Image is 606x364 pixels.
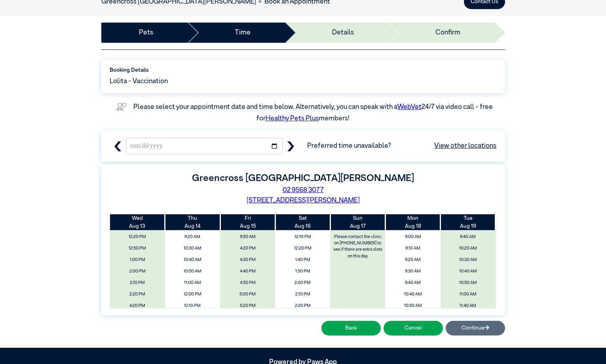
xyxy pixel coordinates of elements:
[443,255,493,265] span: 10:30 AM
[222,255,273,265] span: 4:30 PM
[397,104,422,111] a: WebVet
[330,214,385,231] th: Aug 17
[167,244,218,253] span: 10:30 AM
[266,115,319,122] a: Healthy Pets Plus
[110,214,165,231] th: Aug 13
[167,232,218,242] span: 9:20 AM
[443,267,493,276] span: 10:40 AM
[112,267,163,276] span: 2:00 PM
[443,278,493,288] span: 10:50 AM
[167,301,218,311] span: 12:10 PM
[443,301,493,311] span: 11:40 AM
[441,214,496,231] th: Aug 19
[167,267,218,276] span: 10:50 AM
[112,244,163,253] span: 12:50 PM
[133,104,494,122] label: Please select your appointment date and time below. Alternatively, you can speak with a 24/7 via ...
[277,232,328,242] span: 12:10 PM
[388,278,438,288] span: 9:40 AM
[275,214,330,231] th: Aug 16
[112,255,163,265] span: 1:00 PM
[222,278,273,288] span: 4:50 PM
[277,301,328,311] span: 2:20 PM
[277,278,328,288] span: 2:00 PM
[192,173,414,183] label: Greencross [GEOGRAPHIC_DATA][PERSON_NAME]
[167,255,218,265] span: 10:40 AM
[222,244,273,253] span: 4:20 PM
[167,290,218,299] span: 12:00 PM
[222,290,273,299] span: 5:00 PM
[307,141,497,151] span: Preferred time unavailable?
[247,197,360,204] a: [STREET_ADDRESS][PERSON_NAME]
[165,214,220,231] th: Aug 14
[167,278,218,288] span: 11:00 AM
[220,214,275,231] th: Aug 15
[388,232,438,242] span: 9:00 AM
[222,232,273,242] span: 9:50 AM
[112,232,163,242] span: 12:20 PM
[277,267,328,276] span: 1:50 PM
[139,28,153,38] a: Pets
[331,232,385,261] label: Please contact the clinic on [PHONE_NUMBER] to see if there are extra slots on this day
[443,232,493,242] span: 9:40 AM
[277,290,328,299] span: 2:10 PM
[443,244,493,253] span: 10:20 AM
[112,278,163,288] span: 2:10 PM
[113,100,129,114] img: vet
[434,141,496,151] a: View other locations
[384,321,443,335] button: Cancel
[277,255,328,265] span: 1:40 PM
[112,290,163,299] span: 2:20 PM
[388,267,438,276] span: 9:30 AM
[222,267,273,276] span: 4:40 PM
[277,244,328,253] span: 12:20 PM
[110,66,497,74] label: Booking Details
[385,214,440,231] th: Aug 18
[321,321,381,335] button: Back
[222,301,273,311] span: 5:20 PM
[443,290,493,299] span: 11:00 AM
[112,301,163,311] span: 4:20 PM
[283,187,324,194] a: 02 9568 3077
[388,301,438,311] span: 10:50 AM
[110,76,168,87] span: Lolita - Vaccination
[388,290,438,299] span: 10:40 AM
[388,255,438,265] span: 9:20 AM
[388,244,438,253] span: 9:10 AM
[235,28,251,38] a: Time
